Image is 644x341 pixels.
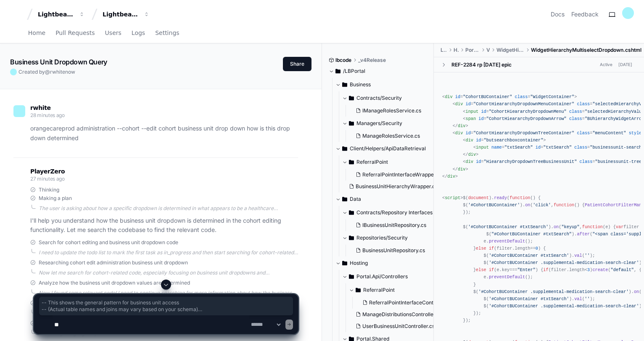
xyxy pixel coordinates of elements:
[476,267,486,272] span: else
[350,81,371,88] span: Business
[349,233,354,243] svg: Directory
[486,116,567,121] span: "CohortHieararchyDropdownArrow"
[349,157,354,167] svg: Directory
[561,224,579,229] span: "keyup"
[362,222,426,229] span: IBusinessUnitRepository.cs
[349,93,354,103] svg: Directory
[455,94,460,99] span: id
[489,267,494,272] span: if
[342,91,434,105] button: Contracts/Security
[587,267,590,272] span: 3
[350,260,368,266] span: Hosting
[465,131,470,136] span: id
[349,272,354,282] svg: Directory
[489,260,639,265] span: '#CohortBUContainer .supplemental-medication-search-clear'
[39,249,298,256] div: I need to update the todo list to mark the first task as in_progress and then start searching for...
[103,10,139,19] div: Lightbeam Health Solutions
[342,206,434,219] button: Contracts/Repository Interfaces
[468,224,549,229] span: '#CohortBUContainer #txtSearch'
[491,232,572,237] span: "#CohortBUContainer #txtSearch"
[465,159,473,164] span: div
[486,47,490,53] span: Views
[34,7,88,22] button: Lightbeam Health
[30,112,65,118] span: 28 minutes ago
[484,138,544,143] span: "butsearchboxcontainer"
[132,24,145,43] a: Logs
[577,101,590,107] span: class
[504,145,533,150] span: "txtSearch"
[605,224,608,229] span: e
[454,47,459,53] span: Hosting
[494,195,507,200] span: ready
[554,224,559,229] span: on
[473,131,574,136] span: "CohortHieararchyDropdownTreeContainer"
[465,116,476,121] span: span
[468,195,489,200] span: document
[476,159,481,164] span: id
[342,144,347,154] svg: Directory
[468,202,520,208] span: '#CohortBUContainer'
[569,267,585,272] span: length
[356,159,388,165] span: ReferralPoint
[597,61,615,69] span: Active
[362,171,442,178] span: ReferralPointInterfaceWrapper.cs
[465,138,473,143] span: div
[155,30,179,35] span: Settings
[356,120,402,127] span: Managers/Security
[42,299,290,313] span: -- This shows the general pattern for business unit access -- (Actual table names and joins may v...
[451,61,512,68] div: REF-2284 rp [DATE] epic
[335,78,434,91] button: Business
[39,239,178,246] span: Search for cohort editing and business unit dropdown code
[536,145,541,150] span: id
[509,195,530,200] span: function
[484,159,577,164] span: "HieararchyDropdownTreeBusinessUnit"
[39,205,298,212] div: The user is asking about how a specific dropdown is determined in what appears to be a healthcare...
[356,234,408,241] span: Repositories/Security
[28,24,45,43] a: Home
[551,10,565,19] a: Docs
[30,169,65,174] span: PlayerZero
[105,24,121,43] a: Users
[39,259,188,266] span: Researching cohort edit administration business unit dropdown
[335,142,434,155] button: Client/Helpers/ApiDataRetrieval
[489,109,567,114] span: "CohortHieararchyDropdownMenu"
[349,118,354,128] svg: Directory
[45,69,50,75] span: @
[39,269,298,276] div: Now let me search for cohort-related code, especially focusing on business unit dropdowns and adm...
[350,145,426,152] span: Client/Helpers/ApiDataRetrieval
[283,57,311,71] button: Share
[531,94,575,99] span: "WidgetContainer"
[574,253,582,258] span: val
[65,69,75,75] span: now
[577,131,590,136] span: class
[30,216,298,235] p: I'll help you understand how the business unit dropdown is determined in the cohort editing funct...
[335,256,434,270] button: Hosting
[30,104,51,111] span: rwhite
[574,145,587,150] span: class
[335,192,434,206] button: Data
[592,131,626,136] span: "menuContent"
[352,130,429,142] button: ManageRolesService.cs
[442,174,458,179] span: </ >
[491,145,502,150] span: name
[335,57,351,64] span: lbcode
[531,47,641,53] span: WidgetHierarchyMultiselectDropdown.cshtml
[453,167,468,172] span: </ >
[30,176,65,182] span: 27 minutes ago
[445,94,452,99] span: div
[465,47,480,53] span: Portal.WebNew
[356,95,402,101] span: Contracts/Security
[515,94,528,99] span: class
[349,208,354,218] svg: Directory
[352,219,429,231] button: IBusinessUnitRepository.cs
[352,169,442,181] button: ReferralPointInterfaceWrapper.cs
[342,155,441,169] button: ReferralPoint
[481,109,486,114] span: id
[463,138,546,143] span: < = >
[445,195,460,200] span: script
[465,101,470,107] span: id
[358,57,386,64] span: _v4Release
[525,202,530,208] span: on
[55,24,95,43] a: Pull Requests
[476,145,489,150] span: input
